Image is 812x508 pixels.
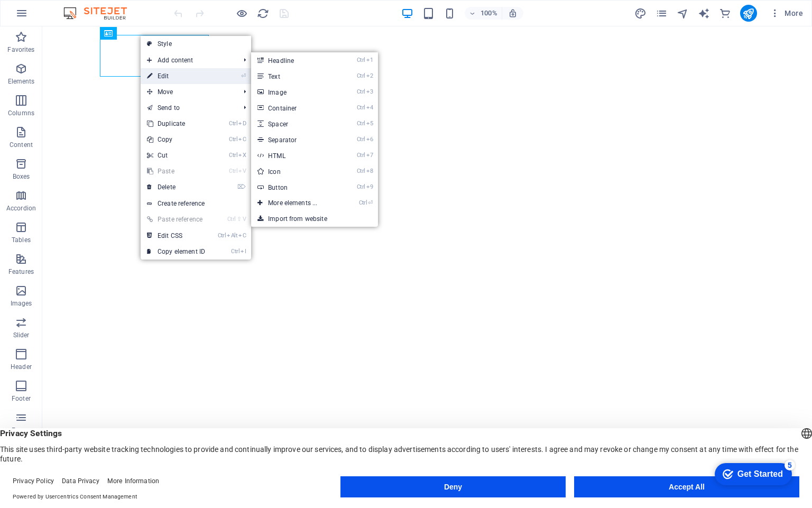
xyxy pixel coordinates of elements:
i: Alt [227,232,237,239]
i: Ctrl [227,216,236,223]
i: Ctrl [357,88,365,95]
i: Ctrl [357,183,365,190]
p: Footer [12,394,31,403]
i: X [238,152,246,159]
p: Favorites [7,45,34,54]
i: Reload page [257,7,269,20]
i: Navigator [677,7,689,20]
i: Ctrl [357,168,365,174]
i: Publish [742,7,754,20]
a: Ctrl3Image [251,84,338,100]
i: 3 [366,88,373,95]
div: 5 [78,2,89,13]
i: 6 [366,136,373,143]
a: CtrlAltCEdit CSS [141,228,211,244]
i: Ctrl [357,57,365,63]
a: Ctrl7HTML [251,147,338,163]
p: Tables [12,236,31,244]
i: Ctrl [229,136,237,143]
i: C [238,232,246,239]
p: Header [11,363,32,371]
a: CtrlCCopy [141,132,211,147]
button: Click here to leave preview mode and continue editing [235,7,248,20]
a: ⏎Edit [141,68,211,84]
i: Ctrl [357,120,365,127]
button: design [634,7,647,20]
span: More [770,8,803,19]
p: Content [10,141,33,149]
i: 8 [366,168,373,174]
span: Add content [141,52,235,68]
i: V [243,216,246,223]
button: text_generator [698,7,710,20]
a: Style [141,36,251,52]
a: Import from website [251,211,378,227]
a: Send to [141,100,235,116]
i: Ctrl [229,168,237,174]
button: navigator [677,7,689,20]
i: Ctrl [359,199,367,206]
i: 1 [366,57,373,63]
button: pages [656,7,668,20]
i: Ctrl [229,152,237,159]
a: Ctrl1Headline [251,52,338,68]
p: Accordion [6,204,36,213]
h6: 100% [481,7,497,20]
a: Ctrl4Container [251,100,338,116]
a: Create reference [141,196,251,211]
p: Elements [8,77,35,86]
a: Ctrl6Separator [251,132,338,147]
p: Features [8,267,34,276]
i: I [241,248,246,255]
i: Ctrl [231,248,239,255]
a: Ctrl⇧VPaste reference [141,211,211,227]
div: Get Started [31,12,77,21]
a: CtrlVPaste [141,163,211,179]
a: CtrlXCut [141,147,211,163]
p: Slider [13,331,30,339]
i: 9 [366,183,373,190]
img: Editor Logo [61,7,140,20]
i: ⌦ [237,183,246,190]
i: ⇧ [237,216,242,223]
i: Pages (Ctrl+Alt+S) [656,7,668,20]
p: Images [11,299,32,308]
span: Move [141,84,235,100]
button: reload [256,7,269,20]
i: AI Writer [698,7,710,20]
i: 2 [366,72,373,79]
button: 100% [465,7,502,20]
i: C [238,136,246,143]
a: CtrlICopy element ID [141,244,211,260]
a: Ctrl8Icon [251,163,338,179]
i: D [238,120,246,127]
i: Commerce [719,7,731,20]
i: Design (Ctrl+Alt+Y) [634,7,647,20]
i: ⏎ [241,72,246,79]
button: commerce [719,7,732,20]
i: Ctrl [357,72,365,79]
i: V [238,168,246,174]
p: Forms [12,426,31,435]
a: Ctrl2Text [251,68,338,84]
i: 4 [366,104,373,111]
div: Get Started 5 items remaining, 0% complete [8,5,86,27]
button: More [765,5,807,22]
i: Ctrl [357,136,365,143]
i: 7 [366,152,373,159]
i: Ctrl [218,232,226,239]
i: 5 [366,120,373,127]
a: CtrlDDuplicate [141,116,211,132]
a: ⌦Delete [141,179,211,195]
i: Ctrl [357,152,365,159]
i: Ctrl [229,120,237,127]
a: Ctrl9Button [251,179,338,195]
i: Ctrl [357,104,365,111]
i: ⏎ [368,199,373,206]
a: Ctrl5Spacer [251,116,338,132]
p: Boxes [13,172,30,181]
i: On resize automatically adjust zoom level to fit chosen device. [508,8,518,18]
button: publish [740,5,757,22]
a: Ctrl⏎More elements ... [251,195,338,211]
p: Columns [8,109,34,117]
